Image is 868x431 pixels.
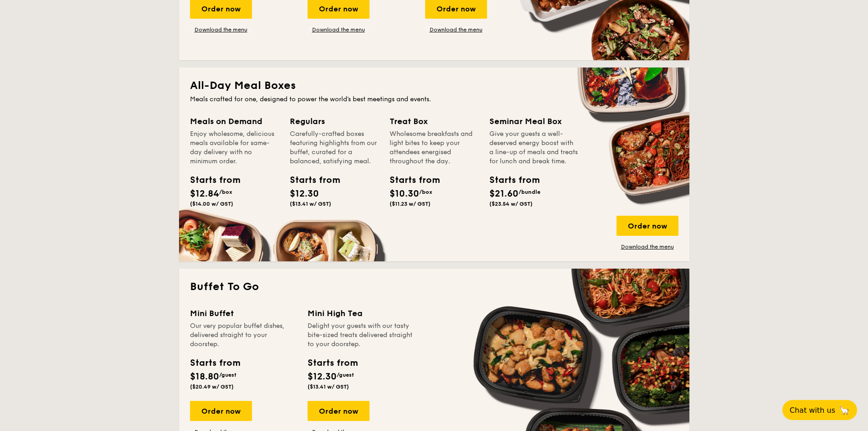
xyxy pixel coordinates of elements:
div: Order now [616,216,678,236]
a: Download the menu [190,26,252,33]
div: Treat Box [390,115,478,128]
span: /bundle [519,189,540,195]
span: ($20.49 w/ GST) [190,384,234,390]
button: Chat with us🦙 [782,400,857,420]
div: Starts from [390,173,431,187]
div: Enjoy wholesome, delicious meals available for same-day delivery with no minimum order. [190,130,279,166]
span: /box [419,189,432,195]
div: Seminar Meal Box [489,115,578,128]
span: ($13.41 w/ GST) [290,201,331,207]
div: Starts from [308,356,357,370]
div: Delight your guests with our tasty bite-sized treats delivered straight to your doorstep. [308,322,414,349]
div: Carefully-crafted boxes featuring highlights from our buffet, curated for a balanced, satisfying ... [290,130,379,166]
div: Starts from [190,356,240,370]
h2: All-Day Meal Boxes [190,78,678,93]
span: ($11.23 w/ GST) [390,201,431,207]
div: Our very popular buffet dishes, delivered straight to your doorstep. [190,322,297,349]
div: Mini Buffet [190,307,297,320]
span: $18.80 [190,371,219,382]
div: Meals on Demand [190,115,279,128]
span: 🦙 [839,405,850,415]
div: Give your guests a well-deserved energy boost with a line-up of meals and treats for lunch and br... [489,130,578,166]
span: $12.30 [290,188,319,199]
h2: Buffet To Go [190,280,678,294]
span: $12.84 [190,188,219,199]
span: ($13.41 w/ GST) [308,384,349,390]
div: Order now [190,401,252,421]
span: Chat with us [790,406,835,415]
span: ($23.54 w/ GST) [489,201,533,207]
a: Download the menu [308,26,370,33]
div: Wholesome breakfasts and light bites to keep your attendees energised throughout the day. [390,130,478,166]
span: /guest [337,372,354,378]
div: Regulars [290,115,379,128]
span: /guest [219,372,236,378]
span: $12.30 [308,371,337,382]
span: ($14.00 w/ GST) [190,201,233,207]
div: Meals crafted for one, designed to power the world's best meetings and events. [190,95,678,104]
a: Download the menu [616,243,678,250]
span: /box [219,189,232,195]
div: Starts from [190,173,231,187]
span: $21.60 [489,188,519,199]
span: $10.30 [390,188,419,199]
div: Starts from [290,173,331,187]
div: Mini High Tea [308,307,414,320]
div: Order now [308,401,370,421]
a: Download the menu [425,26,487,33]
div: Starts from [489,173,530,187]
